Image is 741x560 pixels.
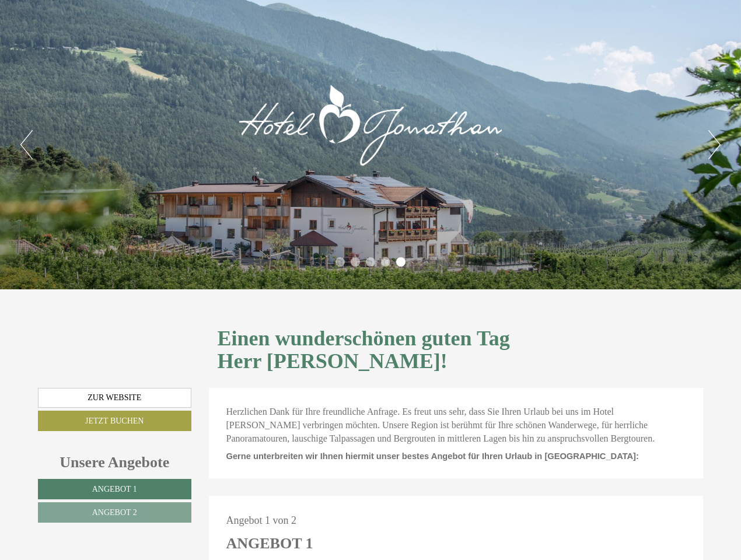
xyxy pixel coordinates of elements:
[20,130,33,159] button: Previous
[226,405,686,446] p: Herzlichen Dank für Ihre freundliche Anfrage. Es freut uns sehr, dass Sie Ihren Urlaub bei uns im...
[226,452,639,461] span: Gerne unterbreiten wir Ihnen hiermit unser bestes Angebot für Ihren Urlaub in [GEOGRAPHIC_DATA]:
[92,485,137,494] span: Angebot 1
[38,388,191,408] a: Zur Website
[38,452,191,473] div: Unsere Angebote
[218,327,695,373] h1: Einen wunderschönen guten Tag Herr [PERSON_NAME]!
[708,130,721,159] button: Next
[38,411,191,431] a: Jetzt buchen
[226,514,297,526] span: Angebot 1 von 2
[92,508,137,517] span: Angebot 2
[226,533,313,554] div: Angebot 1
